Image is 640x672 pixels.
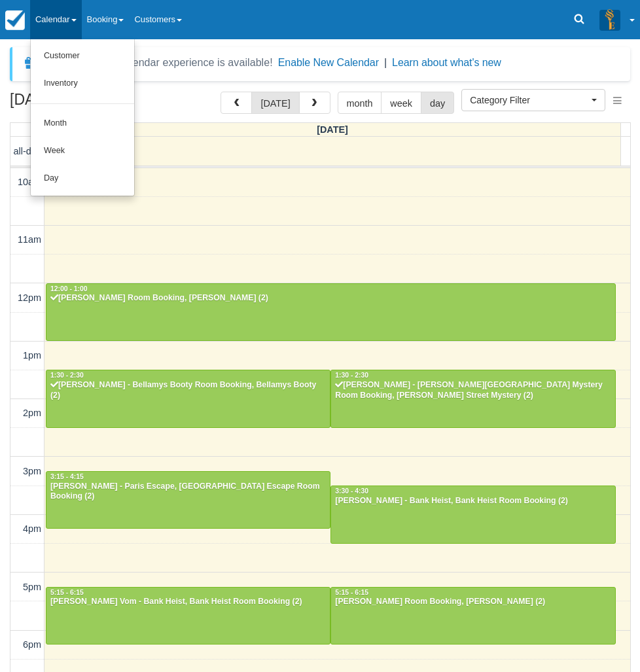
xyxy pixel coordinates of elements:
[31,43,134,70] a: Customer
[50,482,327,503] div: [PERSON_NAME] - Paris Escape, [GEOGRAPHIC_DATA] Escape Room Booking (2)
[317,124,348,135] span: [DATE]
[599,9,620,30] img: A3
[470,94,588,107] span: Category Filter
[31,165,134,192] a: Day
[335,372,368,379] span: 1:30 - 2:30
[46,471,330,529] a: 3:15 - 4:15[PERSON_NAME] - Paris Escape, [GEOGRAPHIC_DATA] Escape Room Booking (2)
[23,466,41,476] span: 3pm
[23,350,41,361] span: 1pm
[18,177,41,187] span: 10am
[50,589,84,596] span: 5:15 - 6:15
[335,487,368,495] span: 3:30 - 4:30
[334,380,611,401] div: [PERSON_NAME] - [PERSON_NAME][GEOGRAPHIC_DATA] Mystery Room Booking, [PERSON_NAME] Street Mystery...
[335,589,368,596] span: 5:15 - 6:15
[23,582,41,592] span: 5pm
[421,92,454,114] button: day
[50,293,612,304] div: [PERSON_NAME] Room Booking, [PERSON_NAME] (2)
[334,496,611,506] div: [PERSON_NAME] - Bank Heist, Bank Heist Room Booking (2)
[46,587,330,645] a: 5:15 - 6:15[PERSON_NAME] Vom - Bank Heist, Bank Heist Room Booking (2)
[30,39,135,196] ul: Calendar
[18,234,41,245] span: 11am
[384,57,387,68] span: |
[338,92,382,114] button: month
[23,408,41,418] span: 2pm
[251,92,299,114] button: [DATE]
[31,70,134,97] a: Inventory
[23,639,41,650] span: 6pm
[10,92,175,116] h2: [DATE]
[50,473,84,480] span: 3:15 - 4:15
[334,597,611,607] div: [PERSON_NAME] Room Booking, [PERSON_NAME] (2)
[31,110,134,137] a: Month
[50,285,88,292] span: 12:00 - 1:00
[330,587,615,645] a: 5:15 - 6:15[PERSON_NAME] Room Booking, [PERSON_NAME] (2)
[46,283,616,341] a: 12:00 - 1:00[PERSON_NAME] Room Booking, [PERSON_NAME] (2)
[23,523,41,534] span: 4pm
[44,55,273,71] div: A new Booking Calendar experience is available!
[50,597,327,607] div: [PERSON_NAME] Vom - Bank Heist, Bank Heist Room Booking (2)
[461,89,605,111] button: Category Filter
[381,92,421,114] button: week
[330,486,615,543] a: 3:30 - 4:30[PERSON_NAME] - Bank Heist, Bank Heist Room Booking (2)
[50,380,327,401] div: [PERSON_NAME] - Bellamys Booty Room Booking, Bellamys Booty (2)
[31,137,134,165] a: Week
[330,370,615,427] a: 1:30 - 2:30[PERSON_NAME] - [PERSON_NAME][GEOGRAPHIC_DATA] Mystery Room Booking, [PERSON_NAME] Str...
[18,292,41,303] span: 12pm
[50,372,84,379] span: 1:30 - 2:30
[14,146,41,156] span: all-day
[46,370,330,427] a: 1:30 - 2:30[PERSON_NAME] - Bellamys Booty Room Booking, Bellamys Booty (2)
[278,56,379,69] button: Enable New Calendar
[392,57,501,68] a: Learn about what's new
[5,10,25,30] img: checkfront-main-nav-mini-logo.png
